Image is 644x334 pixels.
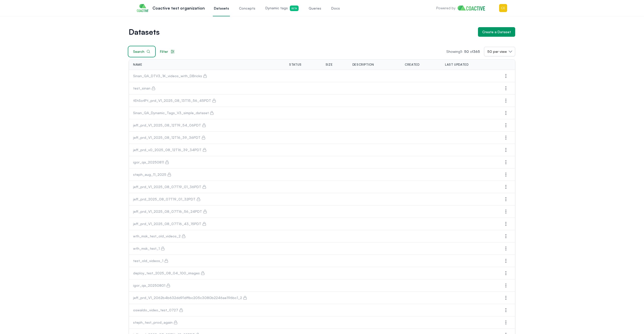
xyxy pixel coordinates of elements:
[214,6,229,11] span: Datasets
[401,144,441,156] td: hidden value
[348,230,401,242] td: hidden value
[401,181,441,193] td: hidden value
[441,132,497,144] td: hidden value
[441,242,497,255] td: hidden value
[401,316,441,329] td: hidden value
[401,230,441,242] td: hidden value
[478,27,515,37] button: Create a Dataset
[460,49,462,54] span: 1
[348,181,401,193] td: hidden value
[133,234,181,239] p: wth_msk_test_old_videos_2
[441,82,497,95] td: hidden value
[321,132,348,144] td: hidden value
[321,230,348,242] td: hidden value
[285,193,321,205] td: hidden value
[482,29,511,34] div: Create a Dataset
[441,193,497,205] td: hidden value
[441,181,497,193] td: hidden value
[133,63,142,67] span: Name
[401,107,441,119] td: hidden value
[133,123,201,128] p: jeff_prd_V1_2025_08_12T19_54_06PDT
[441,144,497,156] td: hidden value
[239,6,255,11] span: Concepts
[321,255,348,267] td: hidden value
[401,205,441,218] td: hidden value
[321,292,348,304] td: hidden value
[285,132,321,144] td: hidden value
[487,49,507,54] span: 50 per view
[348,132,401,144] td: hidden value
[352,63,374,67] span: Description
[401,169,441,181] td: hidden value
[348,267,401,279] td: hidden value
[348,292,401,304] td: hidden value
[348,242,401,255] td: hidden value
[285,279,321,292] td: hidden value
[348,156,401,169] td: hidden value
[401,242,441,255] td: hidden value
[285,119,321,132] td: hidden value
[401,193,441,205] td: hidden value
[348,304,401,316] td: hidden value
[441,279,497,292] td: hidden value
[445,63,468,67] span: Last Updated
[401,292,441,304] td: hidden value
[156,47,179,56] button: Filter
[458,6,489,11] img: Home
[441,205,497,218] td: hidden value
[133,49,150,54] div: Search
[321,156,348,169] td: hidden value
[285,205,321,218] td: hidden value
[133,209,202,214] p: jeff_prd_V1_2025_08_07T16_56_24PDT
[441,169,497,181] td: hidden value
[401,218,441,230] td: hidden value
[321,279,348,292] td: hidden value
[160,49,175,54] div: Filter
[348,193,401,205] td: hidden value
[265,6,299,11] span: Dynamic tags
[484,47,515,56] button: 50 per view
[321,218,348,230] td: hidden value
[321,267,348,279] td: hidden value
[321,205,348,218] td: hidden value
[441,107,497,119] td: hidden value
[348,144,401,156] td: hidden value
[321,316,348,329] td: hidden value
[401,304,441,316] td: hidden value
[285,267,321,279] td: hidden value
[405,63,419,67] span: Created
[133,86,150,91] p: test_sinan
[401,267,441,279] td: hidden value
[348,255,401,267] td: hidden value
[133,147,202,152] p: jeff_prd_v0_2025_08_12T16_39_34PDT
[285,230,321,242] td: hidden value
[321,119,348,132] td: hidden value
[285,82,321,95] td: hidden value
[321,82,348,95] td: hidden value
[326,63,333,67] span: Size
[129,47,155,56] button: Search
[446,49,484,54] p: Showing -
[133,283,165,288] p: igor_qa_20250801
[133,197,195,202] p: jeff_prd_2025_08_07T19_01_32PDT
[321,107,348,119] td: hidden value
[285,107,321,119] td: hidden value
[285,95,321,107] td: hidden value
[464,49,469,54] span: 50
[348,119,401,132] td: hidden value
[441,304,497,316] td: hidden value
[348,82,401,95] td: hidden value
[285,144,321,156] td: hidden value
[348,316,401,329] td: hidden value
[441,70,497,82] td: hidden value
[133,271,200,276] p: deploy_test_2025_08_04_100_images
[321,304,348,316] td: hidden value
[348,169,401,181] td: hidden value
[133,258,163,263] p: test_old_videos_1
[441,267,497,279] td: hidden value
[133,98,211,103] p: tEhScrIPt_prd_V1_2025_08_13T15_56_45PDT
[401,279,441,292] td: hidden value
[436,6,456,11] p: Powered by
[133,246,160,251] p: wth_msk_test_1
[133,221,201,226] p: jeff_prd_V1_2025_08_07T16_43_15PDT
